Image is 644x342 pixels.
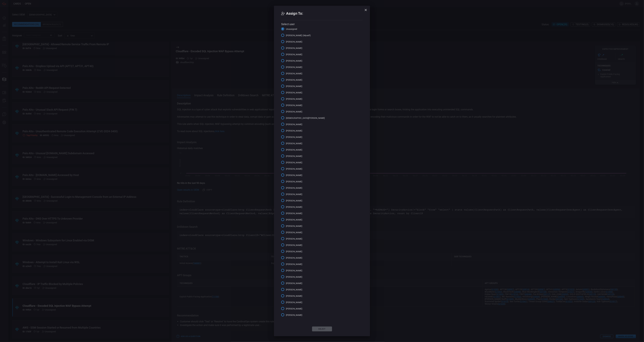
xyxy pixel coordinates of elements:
[281,11,363,20] h2: Assign To:
[286,288,302,291] span: [PERSON_NAME]
[286,231,302,234] span: [PERSON_NAME]
[286,167,302,171] span: [PERSON_NAME]
[286,142,302,145] span: [PERSON_NAME]
[281,23,295,26] span: Select user
[286,174,302,177] span: [PERSON_NAME]
[286,136,302,139] span: [PERSON_NAME]
[286,59,302,62] span: [PERSON_NAME]
[286,275,302,279] span: [PERSON_NAME]
[286,53,302,56] span: [PERSON_NAME]
[286,301,302,304] span: [PERSON_NAME]
[286,294,302,298] span: [PERSON_NAME]
[286,282,302,285] span: [PERSON_NAME]
[286,250,302,253] span: [PERSON_NAME]
[286,225,302,228] span: [PERSON_NAME]
[286,269,302,272] span: [PERSON_NAME]
[286,212,302,215] span: [PERSON_NAME]
[286,256,302,260] span: [PERSON_NAME]
[286,148,302,151] span: [PERSON_NAME]
[286,263,302,266] span: [PERSON_NAME]
[286,129,302,132] span: [PERSON_NAME]
[286,186,302,190] span: [PERSON_NAME]
[286,28,297,31] span: Unassigned
[286,218,302,221] span: [PERSON_NAME]
[286,47,302,50] span: [PERSON_NAME]
[286,244,302,247] span: [PERSON_NAME]
[286,91,302,94] span: [PERSON_NAME]
[286,97,302,101] span: [PERSON_NAME]
[286,104,302,107] span: [PERSON_NAME]
[286,199,302,202] span: [PERSON_NAME]
[286,314,302,317] span: [PERSON_NAME]
[286,72,302,75] span: [PERSON_NAME]
[286,123,302,126] span: [PERSON_NAME]
[286,85,302,88] span: [PERSON_NAME]
[286,237,302,240] span: [PERSON_NAME]
[286,66,302,69] span: [PERSON_NAME]
[286,78,302,82] span: [PERSON_NAME]
[286,206,302,209] span: [PERSON_NAME]
[286,155,302,158] span: [PERSON_NAME]
[286,307,302,310] span: [PERSON_NAME]
[286,34,311,37] span: [PERSON_NAME] (Myself)
[286,117,325,120] span: [DEMOGRAPHIC_DATA][PERSON_NAME]
[286,110,302,113] span: [PERSON_NAME]
[286,161,302,164] span: [PERSON_NAME]
[286,40,302,43] span: [PERSON_NAME]
[286,180,302,183] span: [PERSON_NAME]
[286,193,302,196] span: [PERSON_NAME]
